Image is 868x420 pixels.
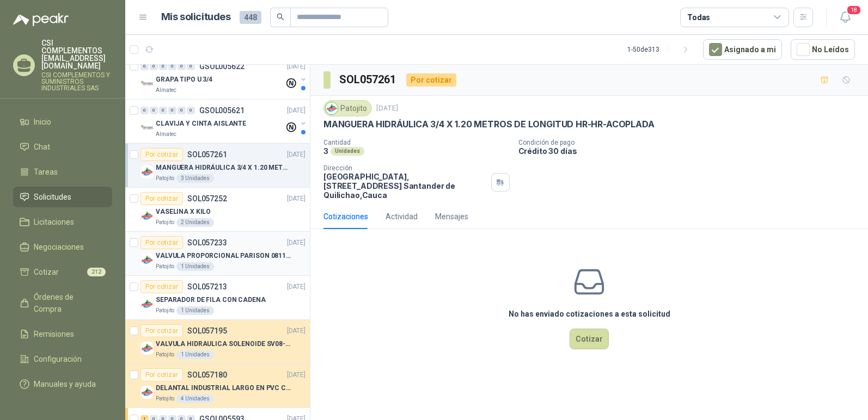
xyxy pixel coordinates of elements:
p: Patojito [156,306,174,315]
p: Almatec [156,130,176,139]
h1: Mis solicitudes [161,9,231,25]
p: MANGUERA HIDRÁULICA 3/4 X 1.20 METROS DE LONGITUD HR-HR-ACOPLADA [156,163,291,173]
img: Company Logo [140,342,154,355]
div: Patojito [323,100,372,116]
a: Por cotizarSOL057213[DATE] Company LogoSEPARADOR DE FILA CON CADENAPatojito1 Unidades [125,276,310,320]
p: Dirección [323,164,487,172]
div: 0 [178,63,186,70]
p: [GEOGRAPHIC_DATA], [STREET_ADDRESS] Santander de Quilichao , Cauca [323,172,487,200]
div: Actividad [386,211,418,223]
p: Cantidad [323,139,510,146]
div: Por cotizar [140,192,183,205]
div: 1 Unidades [176,262,214,271]
p: [DATE] [287,282,305,292]
span: Configuración [34,353,82,365]
p: [DATE] [287,61,305,72]
span: Manuales y ayuda [34,378,96,390]
div: 0 [159,63,167,70]
a: Chat [13,137,112,157]
p: Patojito [156,174,174,183]
p: SOL057233 [187,239,227,246]
span: Solicitudes [34,191,71,203]
p: [DATE] [287,326,305,336]
p: [DATE] [287,106,305,116]
p: Patojito [156,394,174,403]
p: [DATE] [287,194,305,204]
a: Por cotizarSOL057195[DATE] Company LogoVALVULA HIDRAULICA SOLENOIDE SV08-20Patojito1 Unidades [125,320,310,364]
p: Crédito 30 días [518,146,864,156]
div: 0 [150,63,158,70]
div: 1 - 50 de 313 [627,41,694,58]
p: 3 [323,146,328,156]
span: Remisiones [34,328,74,340]
span: Chat [34,141,50,153]
p: SOL057261 [187,151,227,158]
div: Todas [687,11,710,23]
a: Órdenes de Compra [13,287,112,319]
div: 0 [168,63,176,70]
span: search [277,13,284,21]
span: 212 [87,268,106,276]
p: [DATE] [287,238,305,248]
a: Manuales y ayuda [13,374,112,394]
h3: No has enviado cotizaciones a esta solicitud [509,308,670,320]
span: Negociaciones [34,241,84,253]
span: Tareas [34,166,58,178]
a: Remisiones [13,324,112,344]
img: Company Logo [140,209,154,223]
div: Cotizaciones [323,211,368,223]
span: Cotizar [34,266,59,278]
span: 18 [846,5,861,15]
div: Mensajes [435,211,468,223]
a: Tareas [13,162,112,182]
p: GRAPA TIPO U 3/4 [156,75,212,85]
p: VASELINA X KILO [156,207,211,217]
div: 4 Unidades [176,394,214,403]
a: Inicio [13,112,112,132]
p: Patojito [156,350,174,359]
img: Company Logo [140,165,154,178]
div: 0 [140,107,149,114]
div: 0 [178,107,186,114]
p: DELANTAL INDUSTRIAL LARGO EN PVC COLOR AMARILLO [156,383,291,393]
img: Company Logo [140,254,154,267]
div: Por cotizar [140,280,183,293]
div: 0 [159,107,167,114]
img: Logo peakr [13,13,69,26]
p: MANGUERA HIDRÁULICA 3/4 X 1.20 METROS DE LONGITUD HR-HR-ACOPLADA [323,119,654,130]
div: 1 Unidades [176,350,214,359]
img: Company Logo [140,386,154,399]
p: Patojito [156,262,174,271]
p: SEPARADOR DE FILA CON CADENA [156,295,266,305]
img: Company Logo [326,102,338,114]
a: Por cotizarSOL057180[DATE] Company LogoDELANTAL INDUSTRIAL LARGO EN PVC COLOR AMARILLOPatojito4 U... [125,364,310,408]
a: Licitaciones [13,212,112,232]
div: Por cotizar [140,324,183,337]
p: Patojito [156,218,174,227]
p: [DATE] [287,370,305,380]
div: 1 Unidades [176,306,214,315]
div: 3 Unidades [176,174,214,183]
span: Órdenes de Compra [34,291,102,315]
div: 0 [168,107,176,114]
div: 2 Unidades [176,218,214,227]
div: Por cotizar [140,236,183,249]
a: Solicitudes [13,187,112,207]
span: Licitaciones [34,216,74,228]
a: Cotizar212 [13,262,112,282]
div: 0 [150,107,158,114]
p: CSI COMPLEMENTOS [EMAIL_ADDRESS][DOMAIN_NAME] [41,39,112,70]
p: SOL057180 [187,371,227,379]
button: Asignado a mi [703,39,782,60]
p: CSI COMPLEMENTOS Y SUMINISTROS INDUSTRIALES SAS [41,72,112,91]
p: SOL057252 [187,195,227,202]
p: Condición de pago [518,139,864,146]
p: GSOL005621 [199,107,244,114]
div: Por cotizar [140,148,183,161]
a: Por cotizarSOL057261[DATE] Company LogoMANGUERA HIDRÁULICA 3/4 X 1.20 METROS DE LONGITUD HR-HR-AC... [125,144,310,188]
span: Inicio [34,116,51,128]
a: Negociaciones [13,237,112,257]
h3: SOL057261 [339,71,398,88]
p: SOL057195 [187,327,227,335]
p: SOL057213 [187,283,227,291]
